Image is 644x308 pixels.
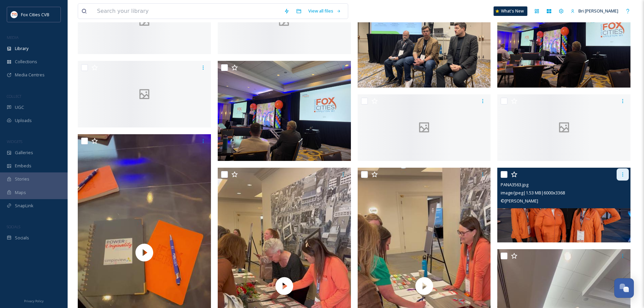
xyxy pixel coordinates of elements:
span: Embeds [15,163,31,169]
span: © [PERSON_NAME] [501,198,538,204]
span: SOCIALS [7,224,20,229]
span: Socials [15,235,29,241]
span: Galleries [15,149,33,156]
span: image/jpeg | 1.53 MB | 6000 x 3368 [501,190,565,196]
span: Bri [PERSON_NAME] [578,8,618,14]
span: Maps [15,189,26,196]
a: What's New [494,6,527,16]
span: Privacy Policy [24,299,44,303]
span: Media Centres [15,72,45,78]
span: MEDIA [7,35,19,40]
span: Uploads [15,117,32,124]
span: Fox Cities CVB [21,11,49,18]
button: Open Chat [614,278,634,298]
span: PANA3563.jpg [501,182,528,188]
span: COLLECT [7,94,21,99]
span: Collections [15,58,37,65]
span: SnapLink [15,203,33,209]
img: images.png [11,11,18,18]
a: View all files [305,4,344,18]
input: Search your library [94,4,281,19]
span: WIDGETS [7,139,22,144]
img: UCVB 2025 (9).jpeg [218,61,351,161]
a: Bri [PERSON_NAME] [567,4,622,18]
a: Privacy Policy [24,297,44,305]
span: Library [15,45,28,52]
span: UGC [15,104,24,111]
span: Stories [15,176,29,182]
